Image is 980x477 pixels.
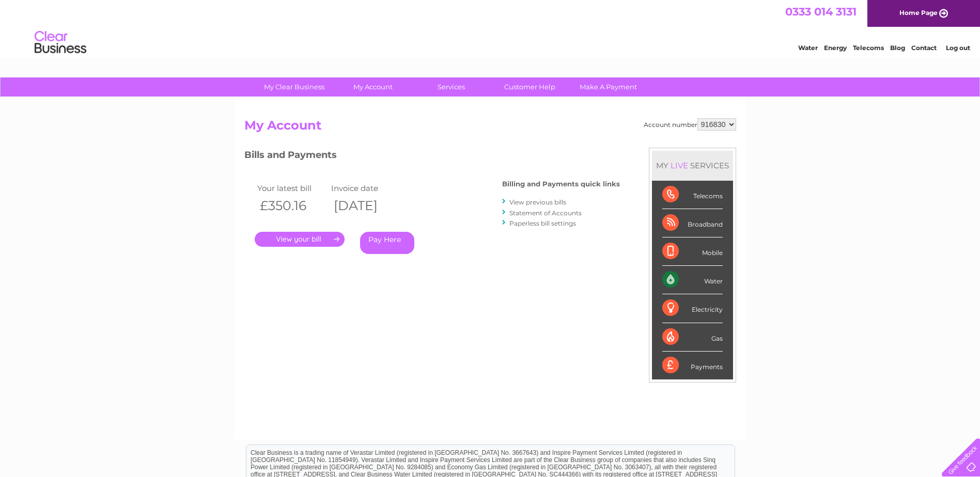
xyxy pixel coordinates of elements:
[824,44,847,52] a: Energy
[662,352,723,379] div: Payments
[509,209,582,217] a: Statement of Accounts
[509,219,576,227] a: Paperless bill settings
[662,181,723,209] div: Telecoms
[255,181,329,195] td: Your latest bill
[911,44,937,52] a: Contact
[360,232,414,254] a: Pay Here
[409,77,494,97] a: Services
[329,181,403,195] td: Invoice date
[246,6,735,50] div: Clear Business is a trading name of Verastar Limited (registered in [GEOGRAPHIC_DATA] No. 3667643...
[34,27,87,58] img: logo.png
[652,151,733,180] div: MY SERVICES
[662,294,723,323] div: Electricity
[662,323,723,352] div: Gas
[785,5,857,18] a: 0333 014 3131
[662,237,723,266] div: Mobile
[502,180,620,188] h4: Billing and Payments quick links
[566,77,651,97] a: Make A Payment
[668,161,690,170] div: LIVE
[244,148,620,166] h3: Bills and Payments
[329,195,403,216] th: [DATE]
[946,44,970,52] a: Log out
[662,209,723,237] div: Broadband
[798,44,818,52] a: Water
[330,77,415,97] a: My Account
[509,198,566,206] a: View previous bills
[244,118,736,138] h2: My Account
[853,44,884,52] a: Telecoms
[252,77,337,97] a: My Clear Business
[662,266,723,294] div: Water
[255,232,345,247] a: .
[255,195,329,216] th: £350.16
[487,77,572,97] a: Customer Help
[644,118,736,131] div: Account number
[890,44,905,52] a: Blog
